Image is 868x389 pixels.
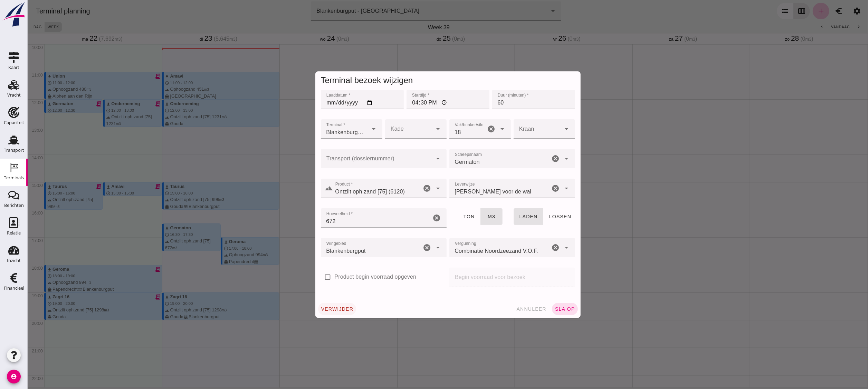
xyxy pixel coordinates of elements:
span: [PERSON_NAME] voor de wal [427,188,504,196]
i: Wis Product * [395,184,404,192]
span: m3 [460,214,468,219]
span: laden [492,214,510,219]
button: ton [430,208,452,225]
span: 18 [427,128,433,137]
span: sla op [527,306,547,312]
div: Berichten [4,203,24,208]
span: lossen [521,214,544,219]
div: Terminals [4,176,24,180]
button: sla op [524,303,550,315]
div: Kaart [8,65,19,70]
div: Transport [4,148,24,152]
i: Open [407,184,415,192]
label: Product begin voorraad opgeven [307,273,389,281]
i: account_circle [7,370,21,383]
button: annuleer [486,303,522,315]
i: arrow_drop_down [471,125,479,133]
i: Wis Leverwijze [524,184,532,192]
img: logo-small.a267ee39.svg [1,2,26,27]
i: arrow_drop_down [407,125,415,133]
div: Financieel [4,286,24,290]
button: verwijder [290,303,329,315]
i: Wis Wingebied [395,243,404,252]
i: Open [535,154,543,163]
i: landscape [297,184,306,192]
span: Blankenburgput - [GEOGRAPHIC_DATA] [299,128,339,137]
i: Wis Scheepsnaam [524,154,532,163]
span: ton [435,214,447,219]
i: Wis Vak/bunker/silo [460,125,468,133]
i: arrow_drop_down [407,243,415,252]
span: annuleer [488,306,519,312]
button: m3 [453,208,475,225]
button: lossen [516,208,550,225]
div: Relatie [7,231,21,235]
i: Wis Vergunning [524,243,532,252]
div: Inzicht [7,258,21,263]
div: Capaciteit [4,120,24,125]
i: Open [535,243,543,252]
i: arrow_drop_down [535,125,543,133]
div: Vracht [7,93,21,97]
i: arrow_drop_down [342,125,351,133]
i: arrow_drop_down [535,184,543,192]
i: Wis Hoeveelheid * [405,214,413,222]
span: Blankenburgput [299,247,338,255]
span: verwijder [293,306,326,312]
i: Open [407,154,415,163]
span: Terminal bezoek wijzigen [293,76,385,85]
button: laden [486,208,516,225]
